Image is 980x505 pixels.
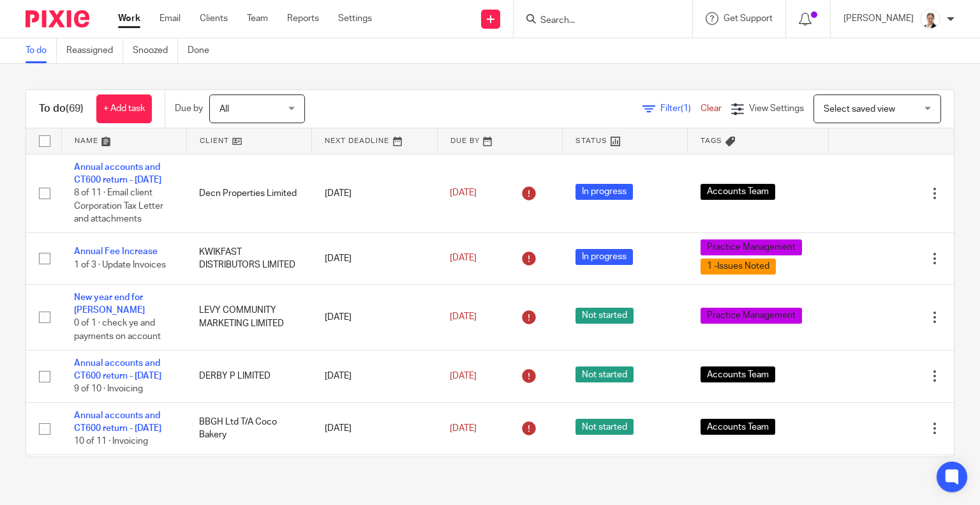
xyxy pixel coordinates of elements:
[287,12,319,25] a: Reports
[247,12,268,25] a: Team
[701,137,722,144] span: Tags
[701,366,775,382] span: Accounts Team
[74,385,143,394] span: 9 of 10 · Invoicing
[824,105,895,114] span: Select saved view
[539,15,654,27] input: Search
[74,411,161,433] a: Annual accounts and CT600 return - [DATE]
[701,104,722,113] a: Clear
[74,247,158,256] a: Annual Fee Increase
[450,188,477,197] span: [DATE]
[575,308,634,324] span: Not started
[186,154,311,232] td: Decn Properties Limited
[724,14,773,23] span: Get Support
[66,103,84,114] span: (69)
[74,293,145,315] a: New year end for [PERSON_NAME]
[74,319,161,342] span: 0 of 1 · check ye and payments on account
[96,94,152,123] a: + Add task
[843,12,914,25] p: [PERSON_NAME]
[312,154,437,232] td: [DATE]
[312,284,437,350] td: [DATE]
[175,102,203,115] p: Due by
[338,12,372,25] a: Settings
[219,105,229,114] span: All
[26,10,89,27] img: Pixie
[39,102,84,116] h1: To do
[701,259,776,275] span: 1 -Issues Noted
[74,437,148,446] span: 10 of 11 · Invoicing
[160,12,181,25] a: Email
[450,254,477,263] span: [DATE]
[701,239,802,255] span: Practice Management
[450,313,477,322] span: [DATE]
[74,359,161,381] a: Annual accounts and CT600 return - [DATE]
[575,184,633,200] span: In progress
[920,9,940,29] img: Untitled%20(5%20%C3%97%205%20cm)%20(2).png
[188,38,219,63] a: Done
[450,372,477,381] span: [DATE]
[186,232,311,284] td: KWIKFAST DISTRIBUTORS LIMITED
[749,104,804,113] span: View Settings
[118,12,140,25] a: Work
[26,38,57,63] a: To do
[701,184,775,200] span: Accounts Team
[186,284,311,350] td: LEVY COMMUNITY MARKETING LIMITED
[74,188,163,223] span: 8 of 11 · Email client Corporation Tax Letter and attachments
[575,419,634,435] span: Not started
[450,424,477,433] span: [DATE]
[701,308,802,324] span: Practice Management
[74,260,166,269] span: 1 of 3 · Update Invoices
[186,402,311,455] td: BBGH Ltd T/A Coco Bakery
[200,12,228,25] a: Clients
[74,163,161,185] a: Annual accounts and CT600 return - [DATE]
[312,402,437,455] td: [DATE]
[575,366,634,382] span: Not started
[186,350,311,402] td: DERBY P LIMITED
[312,232,437,284] td: [DATE]
[66,38,123,63] a: Reassigned
[133,38,178,63] a: Snoozed
[312,350,437,402] td: [DATE]
[681,104,691,113] span: (1)
[701,419,775,435] span: Accounts Team
[575,249,633,265] span: In progress
[660,104,701,113] span: Filter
